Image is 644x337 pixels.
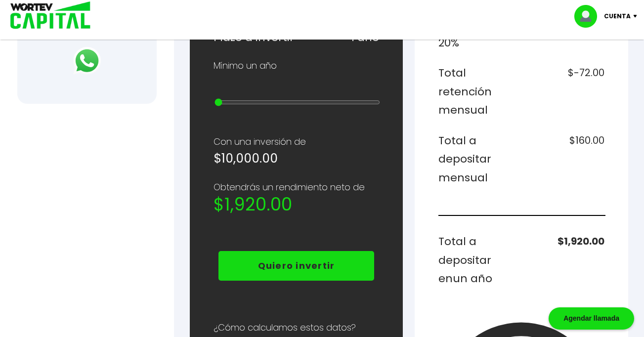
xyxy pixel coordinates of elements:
[214,149,380,168] h5: $10,000.00
[604,9,631,24] p: Cuenta
[631,15,644,18] img: icon-down
[525,64,604,120] h6: $-72.00
[438,131,517,187] h6: Total a depositar mensual
[525,232,604,288] h6: $1,920.00
[525,131,604,187] h6: $160.00
[438,232,517,288] h6: Total a depositar en un año
[214,180,380,195] p: Obtendrás un rendimiento neto de
[214,195,380,214] h2: $1,920.00
[218,251,375,281] button: Quiero invertir
[574,5,604,28] img: profile-image
[214,134,380,149] p: Con una inversión de
[549,307,634,330] div: Agendar llamada
[258,258,335,273] p: Quiero invertir
[73,47,101,75] img: logos_whatsapp-icon.242b2217.svg
[214,58,277,73] p: Mínimo un año
[214,320,380,335] p: ¿Cómo calculamos estos datos?
[438,64,517,120] h6: Total retención mensual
